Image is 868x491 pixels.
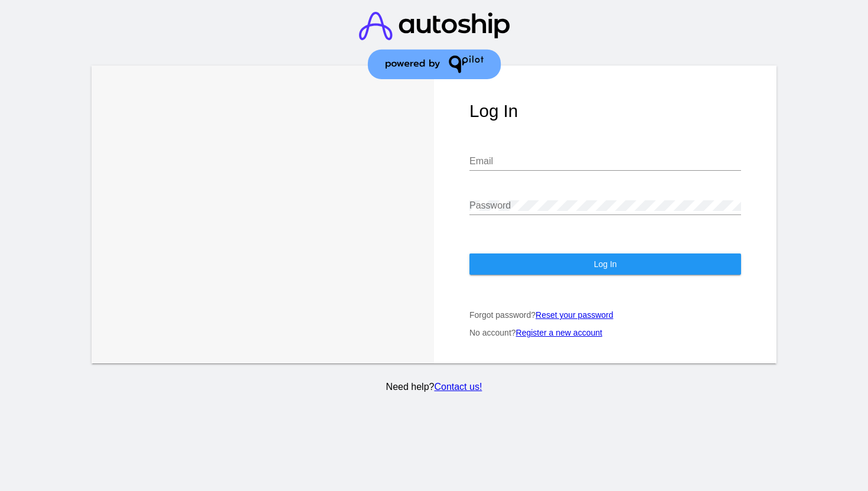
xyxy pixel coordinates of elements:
[469,310,741,320] p: Forgot password?
[594,259,617,269] span: Log In
[469,253,741,275] button: Log In
[536,310,614,320] a: Reset your password
[434,382,482,392] a: Contact us!
[469,101,741,121] h1: Log In
[469,328,741,337] p: No account?
[469,156,741,167] input: Email
[516,328,602,337] a: Register a new account
[89,382,779,392] p: Need help?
